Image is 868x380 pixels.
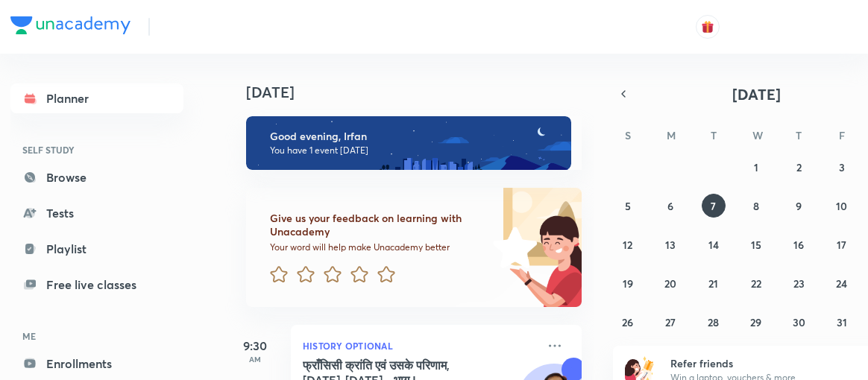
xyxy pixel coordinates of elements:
[270,241,488,253] p: Your word will help make Unacademy better
[744,310,768,334] button: October 29, 2025
[625,128,631,142] abbr: Sunday
[270,145,558,156] p: You have 1 event [DATE]
[622,315,633,329] abbr: October 26, 2025
[787,194,811,218] button: October 9, 2025
[787,232,811,256] button: October 16, 2025
[711,128,717,142] abbr: Tuesday
[10,349,183,379] a: Enrollments
[10,198,183,228] a: Tests
[830,310,854,334] button: October 31, 2025
[225,355,285,364] p: AM
[225,337,285,355] h5: 9:30
[711,199,716,213] abbr: October 7, 2025
[702,232,726,256] button: October 14, 2025
[625,199,631,213] abbr: October 5, 2025
[830,232,854,256] button: October 17, 2025
[10,323,183,349] h6: ME
[246,116,571,170] img: evening
[658,194,682,218] button: October 6, 2025
[246,83,597,101] h4: [DATE]
[708,276,718,291] abbr: October 21, 2025
[665,315,676,329] abbr: October 27, 2025
[744,271,768,295] button: October 22, 2025
[270,130,558,143] h6: Good evening, Irfan
[836,199,847,213] abbr: October 10, 2025
[708,238,719,252] abbr: October 14, 2025
[787,155,811,179] button: October 2, 2025
[702,310,726,334] button: October 28, 2025
[837,315,847,329] abbr: October 31, 2025
[10,137,183,162] h6: SELF STUDY
[665,238,676,252] abbr: October 13, 2025
[830,155,854,179] button: October 3, 2025
[787,271,811,295] button: October 23, 2025
[796,160,802,174] abbr: October 2, 2025
[744,155,768,179] button: October 1, 2025
[696,15,720,39] button: avatar
[793,315,805,329] abbr: October 30, 2025
[830,194,854,218] button: October 10, 2025
[752,128,763,142] abbr: Wednesday
[616,271,640,295] button: October 19, 2025
[796,199,802,213] abbr: October 9, 2025
[708,315,719,329] abbr: October 28, 2025
[664,276,676,291] abbr: October 20, 2025
[702,194,726,218] button: October 7, 2025
[10,162,183,192] a: Browse
[836,276,847,291] abbr: October 24, 2025
[751,238,761,252] abbr: October 15, 2025
[442,188,582,307] img: feedback_image
[787,310,811,334] button: October 30, 2025
[744,194,768,218] button: October 8, 2025
[10,234,183,264] a: Playlist
[667,128,676,142] abbr: Monday
[10,83,183,113] a: Planner
[658,232,682,256] button: October 13, 2025
[744,232,768,256] button: October 15, 2025
[616,232,640,256] button: October 12, 2025
[667,199,673,213] abbr: October 6, 2025
[623,238,632,252] abbr: October 12, 2025
[658,271,682,295] button: October 20, 2025
[793,238,804,252] abbr: October 16, 2025
[793,276,805,291] abbr: October 23, 2025
[658,310,682,334] button: October 27, 2025
[701,20,714,34] img: avatar
[839,160,845,174] abbr: October 3, 2025
[616,310,640,334] button: October 26, 2025
[10,270,183,300] a: Free live classes
[830,271,854,295] button: October 24, 2025
[702,271,726,295] button: October 21, 2025
[837,238,846,252] abbr: October 17, 2025
[839,128,845,142] abbr: Friday
[751,276,761,291] abbr: October 22, 2025
[732,84,781,104] span: [DATE]
[753,199,759,213] abbr: October 8, 2025
[270,212,488,238] h6: Give us your feedback on learning with Unacademy
[616,194,640,218] button: October 5, 2025
[303,337,537,355] p: History Optional
[623,276,633,291] abbr: October 19, 2025
[10,16,130,34] img: Company Logo
[750,315,761,329] abbr: October 29, 2025
[670,355,854,371] h6: Refer friends
[10,16,130,38] a: Company Logo
[754,160,758,174] abbr: October 1, 2025
[796,128,802,142] abbr: Thursday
